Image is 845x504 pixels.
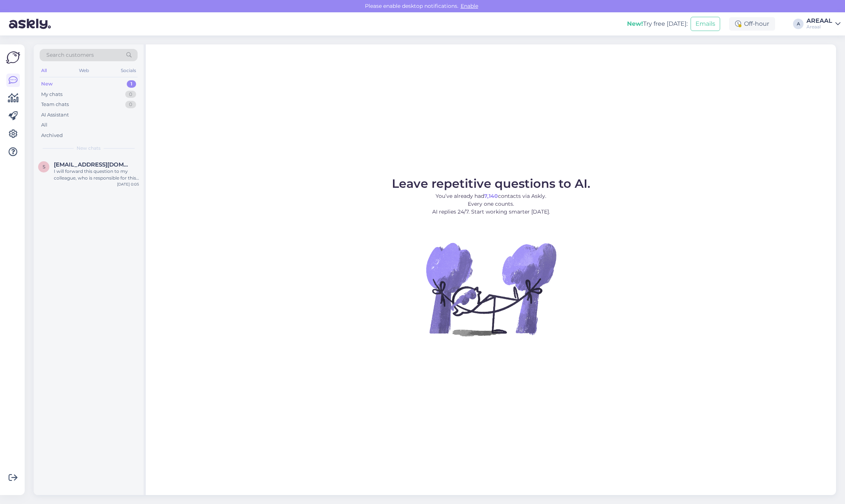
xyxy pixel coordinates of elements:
[458,3,480,9] span: Enable
[119,66,138,75] div: Socials
[627,20,643,27] b: New!
[43,164,45,169] span: s
[484,193,498,199] b: 7,140
[806,24,832,30] div: Areaal
[806,18,841,30] a: AREAALAreaal
[691,17,720,31] button: Emails
[117,181,139,187] div: [DATE] 0:05
[41,121,47,129] div: All
[77,145,101,152] span: New chats
[6,50,20,65] img: Askly Logo
[125,91,136,98] div: 0
[41,101,69,108] div: Team chats
[125,101,136,108] div: 0
[41,111,69,119] div: AI Assistant
[392,192,590,216] p: You’ve already had contacts via Askly. Every one counts. AI replies 24/7. Start working smarter [...
[46,51,94,59] span: Search customers
[77,66,90,75] div: Web
[424,222,558,356] img: No Chat active
[127,80,136,88] div: 1
[729,17,775,31] div: Off-hour
[392,176,590,191] span: Leave repetitive questions to AI.
[41,80,53,88] div: New
[41,91,62,98] div: My chats
[627,19,688,28] div: Try free [DATE]:
[806,18,832,24] div: AREAAL
[54,168,139,181] div: I will forward this question to my colleague, who is responsible for this. The reply will be here...
[41,132,63,139] div: Archived
[54,161,132,168] span: shishkinaolga2013@gmail.com
[793,19,803,29] div: A
[40,66,48,75] div: All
